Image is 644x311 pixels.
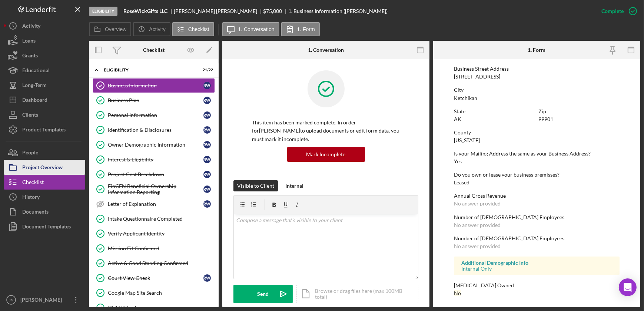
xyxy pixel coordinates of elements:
[108,216,215,222] div: Intake Questionnaire Completed
[454,180,469,185] div: Leased
[454,74,500,80] div: [STREET_ADDRESS]
[252,118,400,143] p: This item has been marked complete. In order for [PERSON_NAME] to upload documents or edit form d...
[619,278,637,296] div: Open Intercom Messenger
[19,292,67,309] div: [PERSON_NAME]
[93,241,215,256] a: Mission Fit Confirmed
[454,282,620,288] div: [MEDICAL_DATA] Owned
[133,22,170,36] button: Activity
[104,68,195,72] div: Eligibility
[4,160,85,175] a: Project Overview
[108,112,203,118] div: Personal Information
[108,260,215,266] div: Active & Good Standing Confirmed
[454,116,461,122] div: AK
[108,142,203,148] div: Owner Demographic Information
[4,48,85,63] a: Grants
[93,226,215,241] a: Verify Applicant Identity
[454,151,620,157] div: Is your Mailing Address the same as your Business Address?
[93,256,215,271] a: Active & Good Standing Confirmed
[203,185,211,193] div: R W
[9,298,13,302] text: JN
[22,33,36,50] div: Loans
[454,214,620,220] div: Number of [DEMOGRAPHIC_DATA] Employees
[233,285,293,303] button: Send
[237,180,274,191] div: Visible to Client
[188,26,209,32] label: Checklist
[203,126,211,134] div: R W
[108,183,203,195] div: FinCEN Beneficial Ownership Information Reporting
[93,167,215,182] a: Project Cost BreakdownRW
[461,266,612,272] div: Internal Only
[108,127,203,133] div: Identification & Disclosures
[222,22,279,36] button: 1. Conversation
[108,157,203,163] div: Interest & Eligibility
[4,33,85,48] button: Loans
[238,26,275,32] label: 1. Conversation
[263,8,282,14] span: $75,000
[123,8,167,14] b: RoseWickGifts LLC
[93,123,215,137] a: Identification & DisclosuresRW
[203,97,211,104] div: R W
[454,87,620,93] div: City
[4,175,85,190] button: Checklist
[105,26,126,32] label: Overview
[281,22,320,36] button: 1. Form
[22,48,38,65] div: Grants
[22,219,71,236] div: Document Templates
[454,137,480,143] div: [US_STATE]
[454,172,620,178] div: Do you own or lease your business premisses?
[233,180,278,191] button: Visible to Client
[4,219,85,234] button: Document Templates
[4,78,85,93] a: Long-Term
[93,78,215,93] a: Business InformationRW
[287,147,365,162] button: Mark Incomplete
[4,122,85,137] a: Product Templates
[22,145,38,162] div: People
[461,260,612,266] div: Additional Demographic Info
[22,160,63,177] div: Project Overview
[203,200,211,208] div: R W
[93,271,215,285] a: Court View CheckRW
[4,63,85,78] button: Educational
[297,26,315,32] label: 1. Form
[203,156,211,163] div: R W
[22,93,47,109] div: Dashboard
[108,83,203,88] div: Business Information
[93,211,215,226] a: Intake Questionnaire Completed
[200,68,213,72] div: 21 / 22
[282,180,307,191] button: Internal
[454,108,535,114] div: State
[454,235,620,241] div: Number of [DEMOGRAPHIC_DATA] Employees
[22,122,66,139] div: Product Templates
[93,285,215,300] a: Google Map Site Search
[4,145,85,160] a: People
[108,97,203,103] div: Business Plan
[454,66,620,72] div: Business Street Address
[108,305,215,311] div: OFAC Check
[22,175,44,191] div: Checklist
[4,107,85,122] button: Clients
[143,47,165,53] div: Checklist
[4,190,85,204] button: History
[454,193,620,199] div: Annual Gross Revenue
[93,197,215,211] a: Letter of ExplanationRW
[22,190,40,206] div: History
[172,22,214,36] button: Checklist
[22,78,47,94] div: Long-Term
[454,222,501,228] div: No answer provided
[454,201,501,207] div: No answer provided
[93,137,215,152] a: Owner Demographic InformationRW
[4,93,85,107] a: Dashboard
[4,292,85,307] button: JN[PERSON_NAME]
[454,290,461,296] div: No
[108,245,215,251] div: Mission Fit Confirmed
[454,130,620,136] div: County
[594,4,640,19] button: Complete
[4,19,85,33] button: Activity
[601,4,624,19] div: Complete
[454,95,477,101] div: Ketchikan
[4,204,85,219] button: Documents
[108,201,203,207] div: Letter of Explanation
